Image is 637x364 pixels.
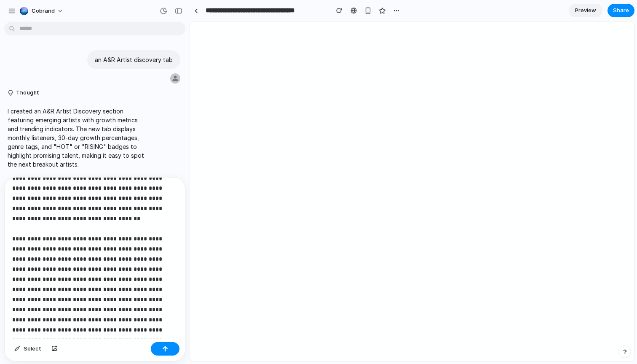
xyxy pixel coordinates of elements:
[32,7,55,15] span: Cobrand
[8,107,148,169] p: I created an A&R Artist Discovery section featuring emerging artists with growth metrics and tren...
[569,4,602,17] a: Preview
[95,55,173,64] p: an A&R Artist discovery tab
[24,345,41,353] span: Select
[613,6,629,15] span: Share
[575,6,596,15] span: Preview
[16,4,68,18] button: Cobrand
[608,4,634,17] button: Share
[10,342,45,356] button: Select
